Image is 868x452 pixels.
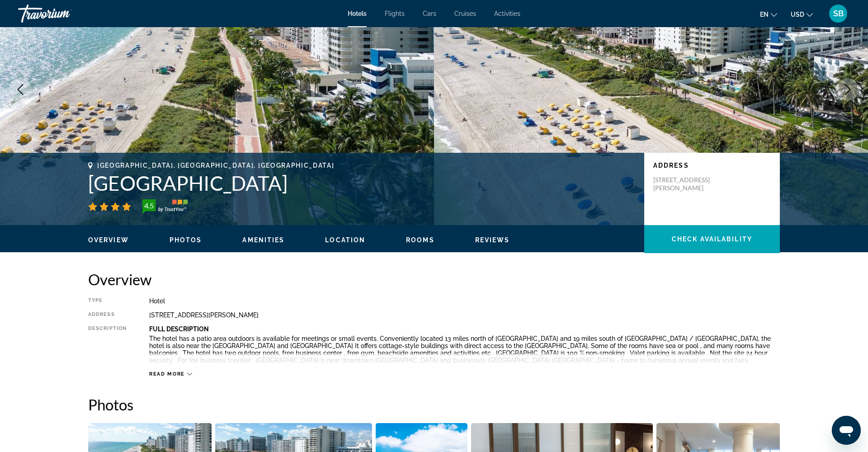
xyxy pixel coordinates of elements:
[454,10,476,17] a: Cruises
[149,335,780,364] p: The hotel has a patio area outdoors is available for meetings or small events. Conveniently locat...
[88,236,129,244] button: Overview
[97,162,334,169] span: [GEOGRAPHIC_DATA], [GEOGRAPHIC_DATA], [GEOGRAPHIC_DATA]
[791,11,804,18] span: USD
[760,11,769,18] span: en
[9,78,32,101] button: Previous image
[149,325,209,333] b: Full Description
[653,162,771,169] p: Address
[832,416,861,445] iframe: Button to launch messaging window
[88,171,635,195] h1: [GEOGRAPHIC_DATA]
[653,176,726,192] p: [STREET_ADDRESS][PERSON_NAME]
[826,4,850,23] button: User Menu
[170,236,202,244] button: Photos
[88,311,127,319] div: Address
[760,8,777,21] button: Change language
[242,236,284,244] button: Amenities
[791,8,813,21] button: Change currency
[88,297,127,305] div: Type
[149,297,780,305] div: Hotel
[142,199,188,214] img: trustyou-badge-hor.svg
[348,10,367,17] a: Hotels
[644,225,780,253] button: Check Availability
[672,235,752,243] span: Check Availability
[325,236,365,244] button: Location
[833,9,844,18] span: SB
[149,371,192,377] button: Read more
[88,325,127,366] div: Description
[836,78,859,101] button: Next image
[475,236,510,244] button: Reviews
[385,10,405,17] a: Flights
[140,200,158,211] div: 4.5
[406,236,434,244] button: Rooms
[18,2,108,25] a: Travorium
[88,270,780,288] h2: Overview
[88,395,780,414] h2: Photos
[149,311,780,319] div: [STREET_ADDRESS][PERSON_NAME]
[423,10,436,17] a: Cars
[494,10,520,17] a: Activities
[149,371,185,377] span: Read more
